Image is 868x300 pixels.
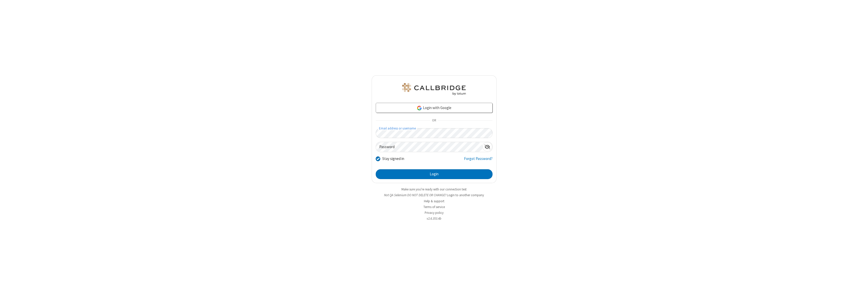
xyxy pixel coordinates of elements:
a: Forgot Password? [464,156,493,165]
li: v2.6.353.4b [372,216,497,221]
div: Show password [482,142,492,151]
button: Login to another company [447,193,484,197]
input: Email address or username [376,128,493,138]
label: Stay signed in [382,156,404,162]
button: Login [376,169,493,179]
img: QA Selenium DO NOT DELETE OR CHANGE [401,83,467,95]
a: Terms of service [423,205,445,209]
span: OR [430,117,438,124]
input: Password [376,142,482,152]
a: Make sure you're ready with our connection test [401,187,467,191]
a: Help & support [424,199,444,203]
img: google-icon.png [417,105,422,111]
a: Login with Google [376,103,493,113]
li: Not QA Selenium DO NOT DELETE OR CHANGE? [372,193,497,197]
a: Privacy policy [425,211,444,215]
